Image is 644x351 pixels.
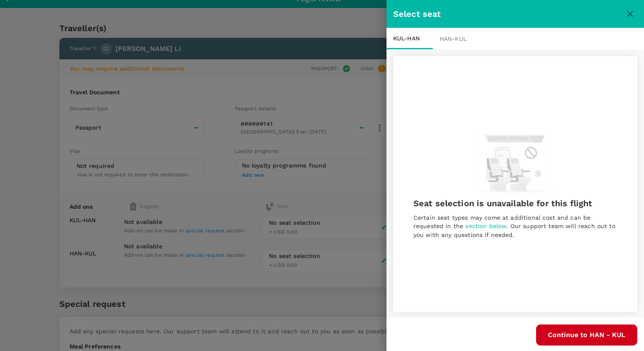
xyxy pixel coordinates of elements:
h6: Seat selection is unavailable for this flight [413,197,617,210]
button: Continue to HAN - KUL [536,324,637,346]
button: close [623,7,637,21]
span: section below [465,223,506,229]
div: HAN - KUL [433,28,479,49]
p: Certain seat types may come at additional cost and can be requested in the . Our support team wil... [413,213,617,239]
div: KUL - HAN [386,28,433,49]
div: Select seat [393,7,623,21]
